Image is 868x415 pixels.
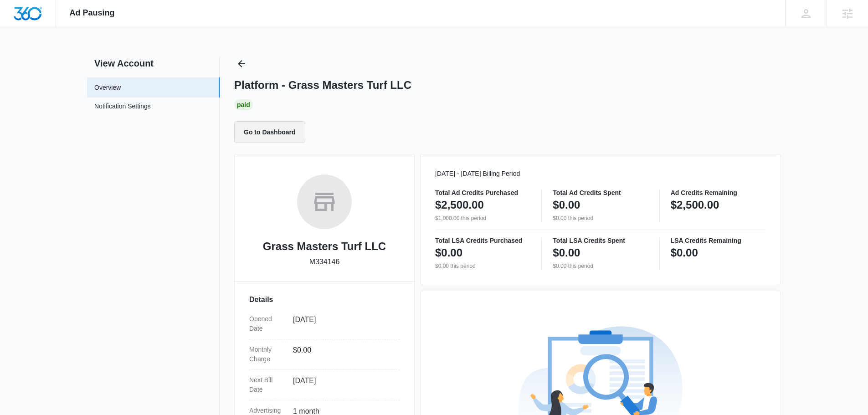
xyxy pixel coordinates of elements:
[435,190,530,196] p: Total Ad Credits Purchased
[435,262,530,270] p: $0.00 this period
[249,294,400,305] h3: Details
[309,256,340,267] p: M334146
[553,198,580,212] p: $0.00
[249,345,286,364] dt: Monthly Charge
[249,375,286,395] dt: Next Bill Date
[435,237,530,244] p: Total LSA Credits Purchased
[94,83,121,92] a: Overview
[249,314,286,333] dt: Opened Date
[94,102,151,113] a: Notification Settings
[249,370,400,400] div: Next Bill Date[DATE]
[293,345,392,364] dd: $0.00
[293,314,392,333] dd: [DATE]
[234,121,305,143] button: Go to Dashboard
[435,169,766,179] p: [DATE] - [DATE] Billing Period
[553,237,648,244] p: Total LSA Credits Spent
[234,56,249,71] button: Back
[234,78,411,92] h1: Platform - Grass Masters Turf LLC
[671,246,698,260] p: $0.00
[70,8,115,18] span: Ad Pausing
[553,214,648,222] p: $0.00 this period
[553,262,648,270] p: $0.00 this period
[671,237,766,244] p: LSA Credits Remaining
[263,238,386,255] h2: Grass Masters Turf LLC
[87,56,220,70] h2: View Account
[249,309,400,339] div: Opened Date[DATE]
[234,128,311,136] a: Go to Dashboard
[249,339,400,370] div: Monthly Charge$0.00
[234,99,253,110] div: Paid
[553,246,580,260] p: $0.00
[435,214,530,222] p: $1,000.00 this period
[671,198,719,212] p: $2,500.00
[435,198,484,212] p: $2,500.00
[553,190,648,196] p: Total Ad Credits Spent
[671,190,766,196] p: Ad Credits Remaining
[293,375,392,395] dd: [DATE]
[435,246,462,260] p: $0.00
